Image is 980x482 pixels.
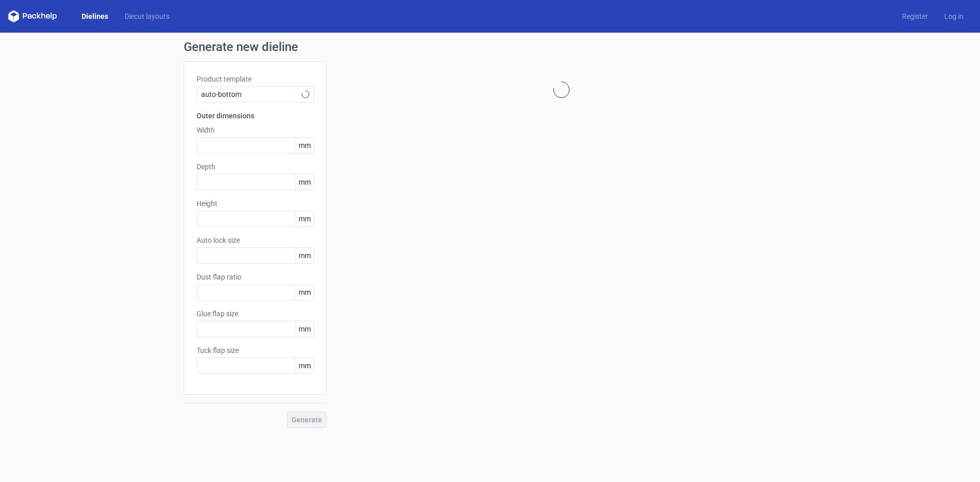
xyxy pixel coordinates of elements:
label: Width [197,125,314,135]
span: mm [296,174,313,190]
span: mm [296,321,313,337]
label: Tuck flap size [197,345,314,356]
h3: Outer dimensions [197,111,314,121]
label: Dust flap ratio [197,272,314,282]
a: Diecut layouts [116,11,178,21]
label: Product template [197,74,314,84]
label: Depth [197,162,314,172]
h1: Generate new dieline [184,41,796,53]
label: Height [197,198,314,209]
a: Dielines [73,11,116,21]
a: Log in [936,11,972,21]
span: mm [296,211,313,226]
span: mm [296,285,313,300]
span: auto-bottom [201,89,302,99]
a: Register [894,11,936,21]
span: mm [296,358,313,373]
label: Auto lock size [197,235,314,245]
span: mm [296,138,313,153]
label: Glue flap size [197,309,314,319]
span: mm [296,248,313,263]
